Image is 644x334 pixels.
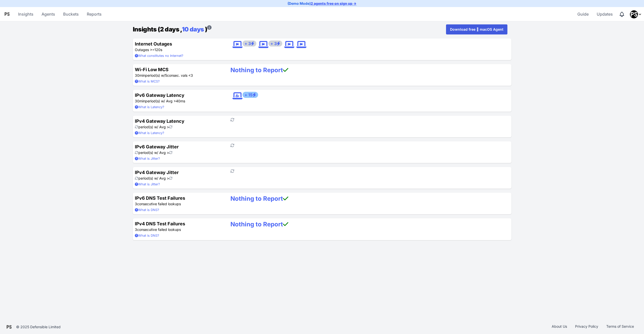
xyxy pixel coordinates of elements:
p: period(s) w/ consec. vals < [135,73,222,78]
summary: What is DNS? [135,233,222,238]
h4: Wi-Fi Low MCS [135,66,222,73]
span: 30min [135,73,145,77]
a: Privacy Policy [571,324,602,330]
img: Pansift Demo Account [630,10,638,18]
a: 10 days [182,26,204,33]
span: 3 [135,227,137,232]
span: 3 [191,73,193,77]
p: consecutive failed lookups [135,227,222,232]
h4: IPv4 Gateway Jitter [135,169,222,176]
span: 40ms [176,99,185,103]
summary: What is Latency? [135,131,222,135]
p: period(s) w/ Avg > [135,99,222,104]
a: About Us [548,324,571,330]
h4: IPv4 DNS Test Failures [135,220,222,227]
summary: + 15 [243,92,258,98]
summary: What is DNS? [135,207,222,212]
summary: + 3 [243,40,256,47]
h4: IPv6 Gateway Jitter [135,143,222,150]
p: (Demo Mode) [288,1,356,6]
a: Guide [575,8,591,20]
p: Outages >= [135,47,222,52]
p: period(s) w/ Avg > [135,124,222,130]
h4: IPv4 Gateway Latency [135,118,222,124]
h4: Internet Outages [135,40,222,47]
h4: IPv6 Gateway Latency [135,92,222,99]
a: Nothing to Report [230,66,288,74]
span: Updates [597,9,613,19]
a: Terms of Service [602,324,638,330]
summary: What is Jitter? [135,156,222,161]
h1: Insights (2 days , ) [133,25,212,34]
span: 120s [154,48,162,52]
span: 3 [135,202,137,206]
p: period(s) w/ Avg > [135,176,222,181]
a: Updates [595,8,615,20]
summary: + 3 [268,40,282,47]
p: consecutive failed lookups [135,201,222,206]
summary: What is Jitter? [135,182,222,187]
div: © 2025 Defensible Limited [16,324,61,329]
a: Download free  macOS Agent [446,24,507,34]
a: Agents [39,8,57,20]
a: Insights [16,8,35,20]
summary: What is MCS? [135,79,222,84]
a: Nothing to Report [230,221,288,228]
div: Profile Menu [630,10,642,18]
a: 2 agents free on sign up → [311,1,356,6]
a: Reports [85,8,104,20]
span: Guide [577,9,589,19]
summary: What constitutes no Internet? [135,53,222,58]
a: Buckets [61,8,81,20]
span: 30min [135,99,145,103]
span: 5 [165,73,167,77]
h4: IPv6 DNS Test Failures [135,195,222,201]
a: Nothing to Report [230,195,288,202]
summary: What is Latency? [135,105,222,109]
div: Notifications [619,11,625,17]
p: period(s) w/ Avg > [135,150,222,155]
